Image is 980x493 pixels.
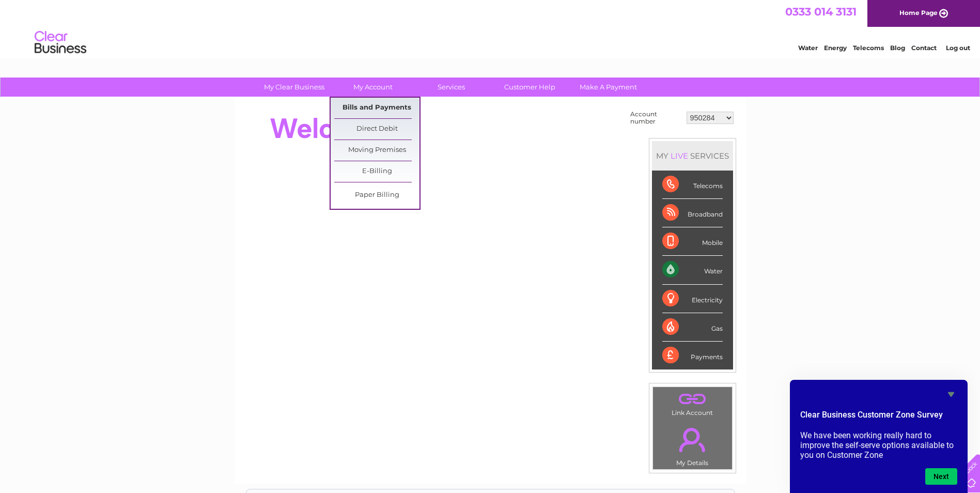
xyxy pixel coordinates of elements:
[652,387,733,419] td: Link Account
[34,27,87,58] img: logo.png
[662,171,723,199] div: Telecoms
[334,98,419,118] a: Bills and Payments
[334,119,419,140] a: Direct Debit
[652,419,733,470] td: My Details
[798,44,818,52] a: Water
[853,44,884,52] a: Telecoms
[890,44,905,52] a: Blog
[662,199,723,227] div: Broadband
[785,5,857,18] a: 0333 014 3131
[334,185,419,206] a: Paper Billing
[662,256,723,284] div: Water
[409,78,494,97] a: Services
[246,6,735,50] div: Clear Business is a trading name of Verastar Limited (registered in [GEOGRAPHIC_DATA] No. 3667643...
[925,468,957,485] button: Next question
[668,151,690,161] div: LIVE
[662,285,723,313] div: Electricity
[628,108,684,128] td: Account number
[334,140,419,161] a: Moving Premises
[334,161,419,182] a: E-Billing
[652,141,733,171] div: MY SERVICES
[824,44,847,52] a: Energy
[252,78,337,97] a: My Clear Business
[946,44,970,52] a: Log out
[566,78,651,97] a: Make A Payment
[911,44,937,52] a: Contact
[656,390,729,408] a: .
[800,409,957,426] h2: Clear Business Customer Zone Survey
[662,313,723,342] div: Gas
[662,227,723,256] div: Mobile
[945,388,957,400] button: Hide survey
[330,78,415,97] a: My Account
[800,388,957,485] div: Clear Business Customer Zone Survey
[656,422,729,458] a: .
[487,78,572,97] a: Customer Help
[800,430,957,460] p: We have been working really hard to improve the self-serve options available to you on Customer Zone
[662,342,723,369] div: Payments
